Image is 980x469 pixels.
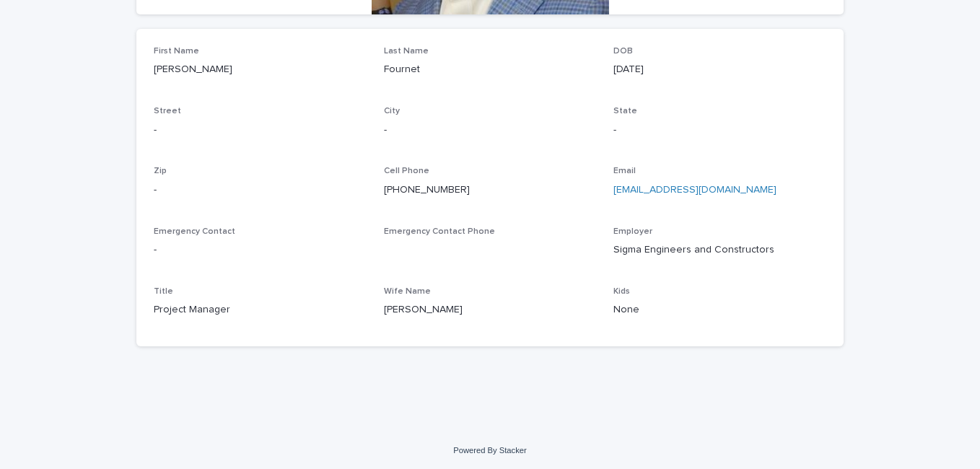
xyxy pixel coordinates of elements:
[384,123,597,138] p: -
[384,62,597,77] p: Fournet
[154,123,367,138] p: -
[613,47,633,56] span: DOB
[613,123,826,138] p: -
[613,62,826,77] p: [DATE]
[613,167,636,175] span: Email
[154,62,367,77] p: [PERSON_NAME]
[384,287,431,296] span: Wife Name
[384,167,429,175] span: Cell Phone
[154,227,235,236] span: Emergency Contact
[613,227,652,236] span: Employer
[613,302,826,317] p: None
[613,107,637,115] span: State
[154,167,167,175] span: Zip
[384,302,597,317] p: [PERSON_NAME]
[384,107,400,115] span: City
[613,242,826,258] p: Sigma Engineers and Constructors
[384,47,429,56] span: Last Name
[384,185,470,195] a: [PHONE_NUMBER]
[613,287,630,296] span: Kids
[154,242,367,258] p: -
[154,302,367,317] p: Project Manager
[154,47,199,56] span: First Name
[154,287,173,296] span: Title
[453,446,526,455] a: Powered By Stacker
[613,185,776,195] a: [EMAIL_ADDRESS][DOMAIN_NAME]
[154,107,181,115] span: Street
[384,227,495,236] span: Emergency Contact Phone
[154,183,367,198] p: -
